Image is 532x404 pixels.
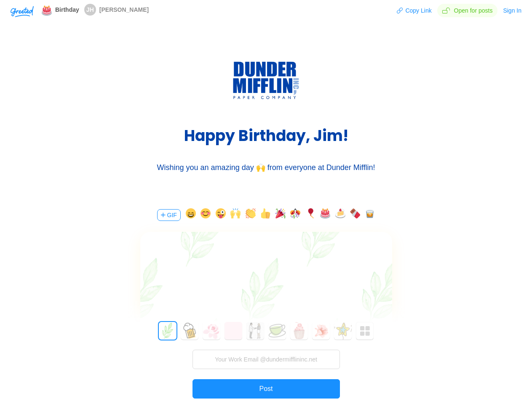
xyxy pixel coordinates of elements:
img: 🎂 [42,5,52,16]
button: Post [192,379,340,399]
span: Open for posts [437,4,498,17]
button: emoji [290,208,300,222]
button: emoji [350,208,360,222]
img: Greeted [360,326,370,336]
button: emoji [230,208,241,222]
button: emoji [320,208,330,222]
button: 7 [312,322,330,340]
div: Wishing you an amazing day 🙌 from everyone at Dunder Mifflin! [140,162,393,173]
span: Birthday [55,6,79,13]
button: Copy Link [396,4,432,17]
button: emoji [216,208,226,222]
button: 3 [225,322,242,340]
button: emoji [335,208,345,222]
span: emoji [42,4,52,15]
button: 0 [159,322,176,340]
button: 8 [334,322,352,340]
span: JH [86,4,94,16]
button: 6 [290,322,308,340]
button: 2 [203,322,220,340]
button: 5 [268,322,286,340]
span: [PERSON_NAME] [99,6,149,13]
button: 4 [246,322,264,340]
input: Your Work Email @dundermifflininc.net [192,350,340,369]
button: Sign In [503,4,522,17]
button: emoji [260,208,270,222]
img: Greeted [233,61,299,99]
button: emoji [201,208,211,222]
button: emoji [365,208,375,222]
button: emoji [305,208,315,222]
button: GIF [157,209,181,221]
button: emoji [246,208,256,222]
img: Greeted [11,6,34,17]
button: emoji [275,208,286,222]
button: emoji [186,208,196,222]
button: 1 [181,322,198,340]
